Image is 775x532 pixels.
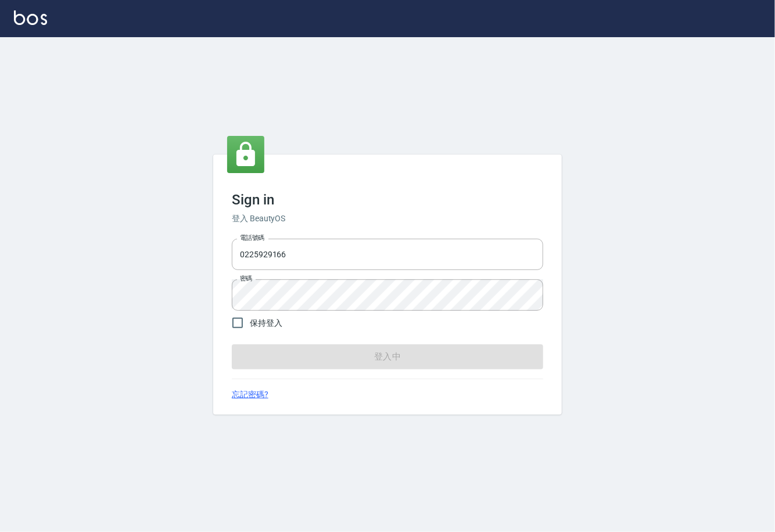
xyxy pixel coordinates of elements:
[232,192,543,208] h3: Sign in
[240,233,264,242] label: 電話號碼
[250,317,282,329] span: 保持登入
[232,389,268,401] a: 忘記密碼?
[240,274,252,283] label: 密碼
[232,213,543,225] h6: 登入 BeautyOS
[14,10,47,25] img: Logo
